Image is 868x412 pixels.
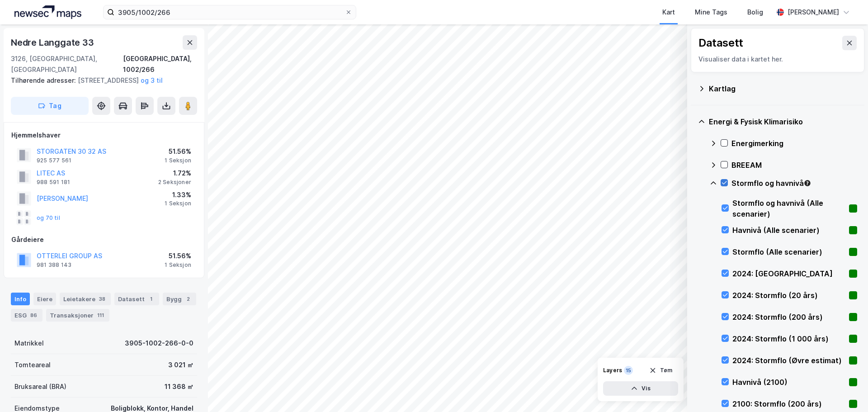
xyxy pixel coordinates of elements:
div: 111 [95,311,106,320]
div: Bolig [747,7,763,18]
div: 2024: Stormflo (Øvre estimat) [732,355,845,366]
div: 38 [97,294,107,303]
div: Tooltip anchor [803,179,811,187]
div: [GEOGRAPHIC_DATA], 1002/266 [123,53,197,75]
div: 1 [146,294,156,303]
div: Havnivå (2100) [732,377,845,388]
div: [PERSON_NAME] [788,7,839,18]
div: 2024: Stormflo (200 års) [732,312,845,322]
div: Mine Tags [695,7,727,18]
div: 15 [624,366,633,375]
div: Hjemmelshaver [11,130,197,141]
div: 1.33% [165,189,191,200]
div: 1 Seksjon [165,261,191,269]
div: Kontrollprogram for chat [823,369,868,412]
div: Matrikkel [14,338,44,349]
div: 988 591 181 [37,179,70,186]
div: 3126, [GEOGRAPHIC_DATA], [GEOGRAPHIC_DATA] [11,53,123,75]
div: 2100: Stormflo (200 års) [732,398,845,409]
div: 1 Seksjon [165,157,191,164]
div: 2 Seksjoner [158,179,191,186]
div: 51.56% [165,146,191,157]
div: Layers [603,367,622,374]
div: Leietakere [60,293,111,305]
button: Vis [603,381,678,396]
span: Tilhørende adresser: [11,76,78,84]
div: Stormflo og havnivå (Alle scenarier) [732,198,845,219]
div: 2024: [GEOGRAPHIC_DATA] [732,268,845,279]
div: Gårdeiere [11,234,197,245]
div: 11 368 ㎡ [165,381,193,392]
div: Stormflo og havnivå [731,178,857,189]
div: Havnivå (Alle scenarier) [732,225,845,236]
button: Tøm [643,363,678,378]
div: Bruksareal (BRA) [14,381,66,392]
iframe: Chat Widget [823,369,868,412]
div: 2024: Stormflo (1 000 års) [732,333,845,344]
div: 1 Seksjon [165,200,191,207]
div: Energi & Fysisk Klimarisiko [709,116,857,127]
div: Kartlag [709,83,857,94]
div: [STREET_ADDRESS] [11,75,190,86]
input: Søk på adresse, matrikkel, gårdeiere, leietakere eller personer [114,5,345,19]
div: 1.72% [158,168,191,179]
div: Bygg [163,293,196,305]
div: Tomteareal [14,360,51,370]
div: ESG [11,309,42,322]
div: 925 577 561 [37,157,71,164]
div: 2024: Stormflo (20 års) [732,290,845,301]
div: 3 021 ㎡ [168,360,193,370]
div: 981 388 143 [37,261,71,269]
div: Energimerking [731,138,857,149]
button: Tag [11,97,89,115]
div: Eiere [33,293,56,305]
div: BREEAM [731,160,857,170]
img: logo.a4113a55bc3d86da70a041830d287a7e.svg [14,5,81,19]
div: Nedre Langgate 33 [11,35,96,50]
div: 86 [28,311,39,320]
div: Stormflo (Alle scenarier) [732,246,845,257]
div: Kart [662,7,675,18]
div: Visualiser data i kartet her. [698,54,857,65]
div: 2 [184,294,193,303]
div: Datasett [698,36,743,50]
div: 51.56% [165,251,191,261]
div: Info [11,293,30,305]
div: 3905-1002-266-0-0 [125,338,193,349]
div: Transaksjoner [46,309,109,322]
div: Datasett [114,293,159,305]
